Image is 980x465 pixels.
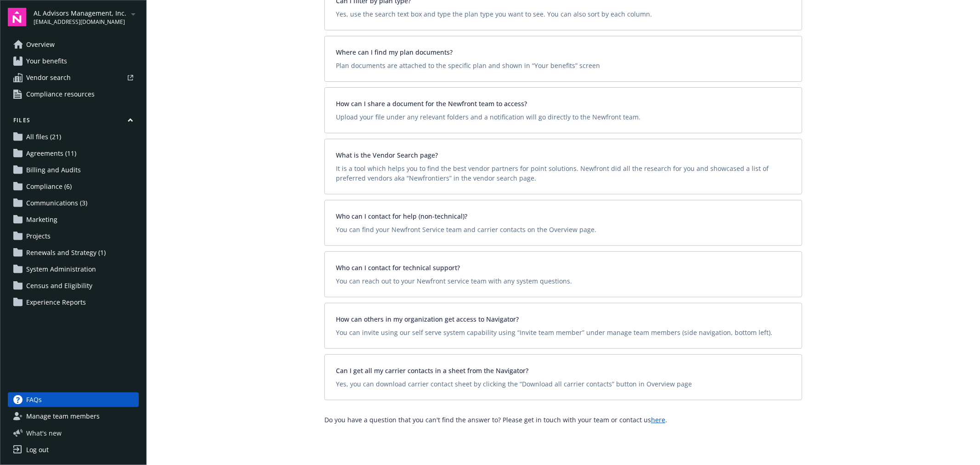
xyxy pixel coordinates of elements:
a: arrowDropDown [128,8,139,19]
a: Agreements (11) [8,146,139,161]
span: What ' s new [26,428,62,438]
span: Who can I contact for technical support? [336,263,791,272]
button: AL Advisors Management, Inc.[EMAIL_ADDRESS][DOMAIN_NAME]arrowDropDown [34,8,139,26]
span: You can find your Newfront Service team and carrier contacts on the Overview page. [336,225,791,234]
span: Your benefits [26,54,67,68]
a: Compliance resources [8,87,139,102]
a: FAQs [8,392,139,407]
span: Census and Eligibility [26,278,92,293]
a: Renewals and Strategy (1) [8,245,139,260]
span: Marketing [26,212,57,227]
span: Who can I contact for help (non-technical)? [336,211,791,221]
span: Manage team members [26,409,100,424]
span: It is a tool which helps you to find the best vendor partners for point solutions. Newfront did a... [336,164,791,183]
span: System Administration [26,262,96,277]
a: Compliance (6) [8,179,139,194]
button: Files [8,116,139,128]
span: Compliance resources [26,87,95,102]
a: All files (21) [8,130,139,144]
a: Experience Reports [8,295,139,310]
span: Overview [26,37,55,52]
span: Compliance (6) [26,179,72,194]
span: [EMAIL_ADDRESS][DOMAIN_NAME] [34,18,126,26]
span: FAQs [26,392,42,407]
a: Overview [8,37,139,52]
a: here [651,415,665,424]
a: Your benefits [8,54,139,68]
a: Projects [8,229,139,244]
div: Log out [26,442,49,457]
span: Plan documents are attached to the specific plan and shown in “Your benefits” screen [336,61,791,70]
span: Agreements (11) [26,146,76,161]
button: What's new [8,428,76,438]
span: Experience Reports [26,295,86,310]
span: Can I get all my carrier contacts in a sheet from the Navigator? [336,366,791,375]
span: Communications (3) [26,196,87,210]
span: All files (21) [26,130,61,144]
span: Do you have a question that you can't find the answer to? Please get in touch with your team or c... [324,415,802,425]
span: AL Advisors Management, Inc. [34,8,126,18]
a: System Administration [8,262,139,277]
span: You can reach out to your Newfront service team with any system questions. [336,276,791,286]
span: How can others in my organization get access to Navigator? [336,314,791,324]
span: Where can I find my plan documents? [336,47,791,57]
span: Yes, use the search text box and type the plan type you want to see. You can also sort by each co... [336,9,791,19]
span: Yes, you can download carrier contact sheet by clicking the “Download all carrier contacts” butto... [336,379,791,389]
span: How can I share a document for the Newfront team to access? [336,99,791,108]
span: Billing and Audits [26,163,81,177]
a: Census and Eligibility [8,278,139,293]
span: Upload your file under any relevant folders and a notification will go directly to the Newfront t... [336,112,791,122]
span: Projects [26,229,51,244]
a: Communications (3) [8,196,139,210]
a: Manage team members [8,409,139,424]
span: You can invite using our self serve system capability using “Invite team member” under manage tea... [336,328,791,337]
img: navigator-logo.svg [8,8,26,26]
span: Renewals and Strategy (1) [26,245,106,260]
a: Vendor search [8,70,139,85]
a: Billing and Audits [8,163,139,177]
a: Marketing [8,212,139,227]
span: What is the Vendor Search page? [336,150,791,160]
span: Vendor search [26,70,71,85]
